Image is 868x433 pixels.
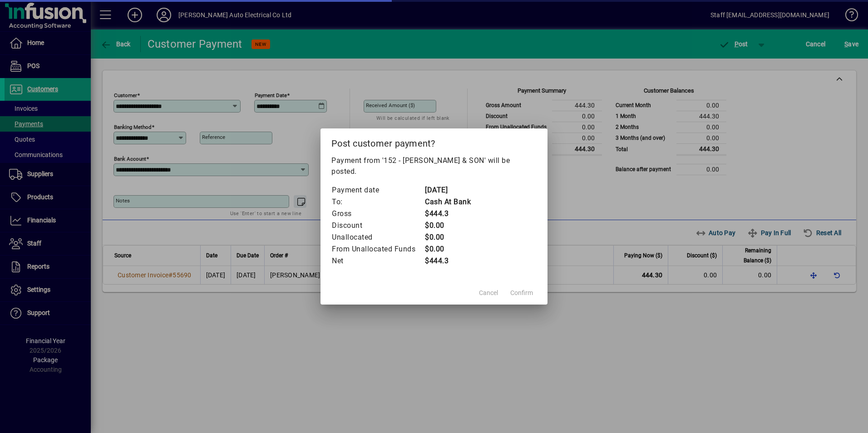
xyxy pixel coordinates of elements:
td: Gross [331,208,424,220]
td: [DATE] [424,184,471,196]
td: Net [331,255,424,267]
td: To: [331,196,424,208]
td: $444.3 [424,208,471,220]
td: $0.00 [424,231,471,243]
td: $0.00 [424,243,471,255]
h2: Post customer payment? [321,128,547,155]
td: Payment date [331,184,424,196]
td: $444.3 [424,255,471,267]
td: $0.00 [424,220,471,231]
td: Discount [331,220,424,231]
td: Cash At Bank [424,196,471,208]
td: From Unallocated Funds [331,243,424,255]
p: Payment from '152 - [PERSON_NAME] & SON' will be posted. [331,155,537,177]
td: Unallocated [331,231,424,243]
